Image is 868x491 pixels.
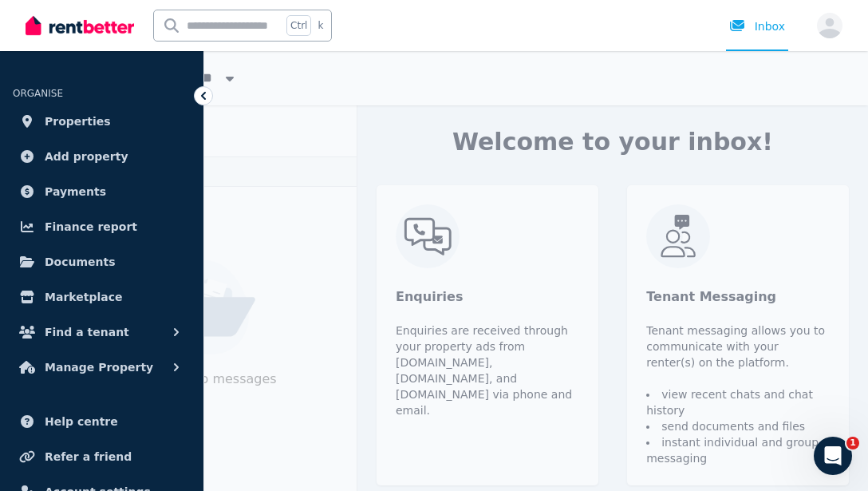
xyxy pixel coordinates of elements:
[26,14,134,38] img: RentBetter
[45,217,137,236] span: Finance report
[846,437,859,449] span: 1
[45,323,129,342] span: Find a tenant
[286,15,311,36] span: Ctrl
[814,437,852,475] iframe: Intercom live chat
[45,252,116,271] span: Documents
[396,323,579,418] p: Enquiries are received through your property ads from [DOMAIN_NAME], [DOMAIN_NAME], and [DOMAIN_N...
[396,204,579,268] img: RentBetter Inbox
[646,323,830,370] p: Tenant messaging allows you to communicate with your renter(s) on the platform.
[13,176,191,208] a: Payments
[13,211,191,243] a: Finance report
[396,287,579,307] p: Enquiries
[13,141,191,172] a: Add property
[45,112,111,131] span: Properties
[646,287,776,307] span: Tenant Messaging
[646,418,830,434] li: send documents and files
[13,406,191,438] a: Help centre
[318,19,323,32] span: k
[646,434,830,466] li: instant individual and group messaging
[13,88,63,99] span: ORGANISE
[45,447,132,466] span: Refer a friend
[45,182,106,201] span: Payments
[13,281,191,313] a: Marketplace
[13,351,191,383] button: Manage Property
[452,128,773,156] h2: Welcome to your inbox!
[45,287,122,307] span: Marketplace
[13,246,191,278] a: Documents
[13,441,191,473] a: Refer a friend
[13,316,191,348] button: Find a tenant
[646,386,830,418] li: view recent chats and chat history
[45,412,118,431] span: Help centre
[45,358,153,377] span: Manage Property
[13,105,191,137] a: Properties
[45,147,128,166] span: Add property
[646,204,830,268] img: RentBetter Inbox
[729,18,785,34] div: Inbox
